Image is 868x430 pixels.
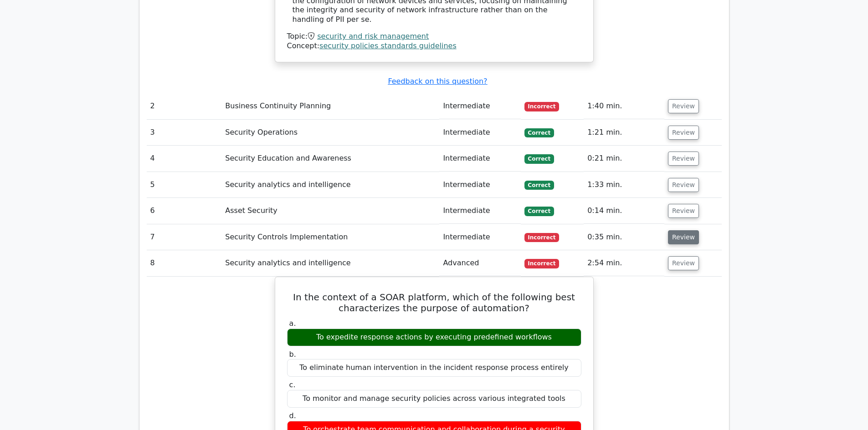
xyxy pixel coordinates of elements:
[439,224,520,250] td: Intermediate
[584,250,664,276] td: 2:54 min.
[584,120,664,146] td: 1:21 min.
[317,32,429,40] a: security and risk management
[524,259,560,268] span: Incorrect
[286,292,582,314] h5: In the context of a SOAR platform, which of the following best characterizes the purpose of autom...
[439,146,520,172] td: Intermediate
[524,233,560,242] span: Incorrect
[147,172,222,198] td: 5
[388,77,487,86] a: Feedback on this question?
[439,120,520,146] td: Intermediate
[287,32,581,41] div: Topic:
[289,319,296,328] span: a.
[147,93,222,119] td: 2
[584,198,664,224] td: 0:14 min.
[147,198,222,224] td: 6
[524,128,554,137] span: Correct
[584,224,664,250] td: 0:35 min.
[668,126,699,140] button: Review
[524,207,554,216] span: Correct
[668,230,699,244] button: Review
[668,256,699,270] button: Review
[287,41,581,51] div: Concept:
[584,93,664,119] td: 1:40 min.
[439,93,520,119] td: Intermediate
[287,359,581,377] div: To eliminate human intervention in the incident response process entirely
[439,250,520,276] td: Advanced
[584,172,664,198] td: 1:33 min.
[524,102,560,111] span: Incorrect
[289,350,296,359] span: b.
[584,146,664,172] td: 0:21 min.
[668,204,699,218] button: Review
[147,120,222,146] td: 3
[524,181,554,190] span: Correct
[289,411,296,420] span: d.
[668,99,699,113] button: Review
[221,224,439,250] td: Security Controls Implementation
[287,390,581,408] div: To monitor and manage security policies across various integrated tools
[319,41,457,50] a: security policies standards guidelines
[147,146,222,172] td: 4
[439,172,520,198] td: Intermediate
[221,146,439,172] td: Security Education and Awareness
[439,198,520,224] td: Intermediate
[147,250,222,276] td: 8
[524,154,554,163] span: Correct
[287,329,581,346] div: To expedite response actions by executing predefined workflows
[221,250,439,276] td: Security analytics and intelligence
[221,120,439,146] td: Security Operations
[668,152,699,166] button: Review
[668,178,699,192] button: Review
[289,380,296,389] span: c.
[147,224,222,250] td: 7
[221,198,439,224] td: Asset Security
[221,93,439,119] td: Business Continuity Planning
[221,172,439,198] td: Security analytics and intelligence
